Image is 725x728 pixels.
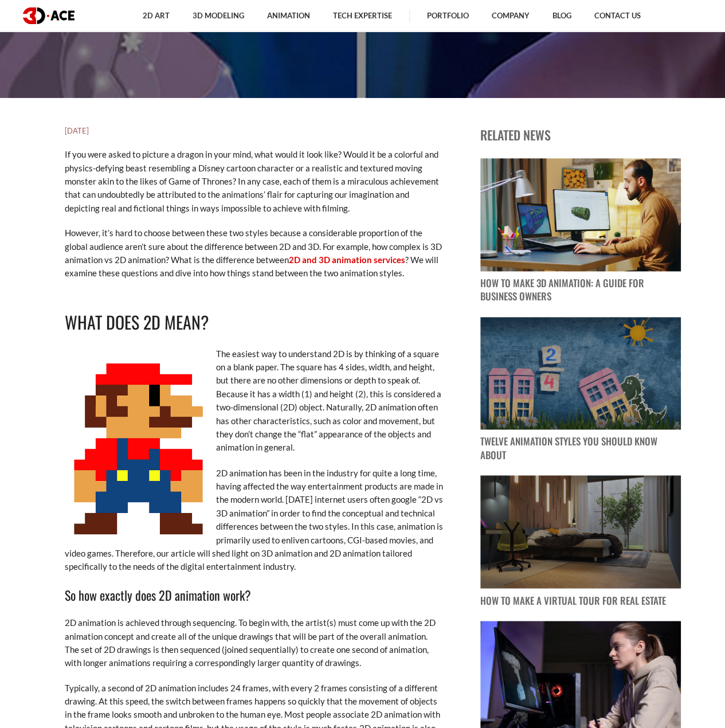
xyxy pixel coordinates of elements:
[65,585,443,604] h3: So how exactly does 2D animation work?
[480,475,681,588] img: blog post image
[480,594,681,607] p: How to Make a Virtual Tour for Real Estate
[65,347,216,545] img: What does 2D mean
[480,435,681,461] p: Twelve Animation Styles You Should Know About
[65,347,443,455] p: The easiest way to understand 2D is by thinking of a square on a blank paper. The square has 4 si...
[289,255,405,265] a: 2D and 3D animation services
[480,277,681,303] p: How to Make 3D Animation: A Guide for Business Owners
[65,226,443,280] p: However, it’s hard to choose between these two styles because a considerable proportion of the gl...
[480,125,681,144] p: Related news
[480,317,681,462] a: blog post image Twelve Animation Styles You Should Know About
[65,466,443,573] p: 2D animation has been in the industry for quite a long time, having affected the way entertainmen...
[65,309,443,336] h2: What Does 2D Mean?
[480,475,681,607] a: blog post image How to Make a Virtual Tour for Real Estate
[23,7,75,24] img: logo dark
[65,616,443,670] p: 2D animation is achieved through sequencing. To begin with, the artist(s) must come up with the 2...
[480,158,681,303] a: blog post image How to Make 3D Animation: A Guide for Business Owners
[480,317,681,430] img: blog post image
[65,148,443,215] p: If you were asked to picture a dragon in your mind, what would it look like? Would it be a colorf...
[65,125,443,136] h5: [DATE]
[480,158,681,271] img: blog post image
